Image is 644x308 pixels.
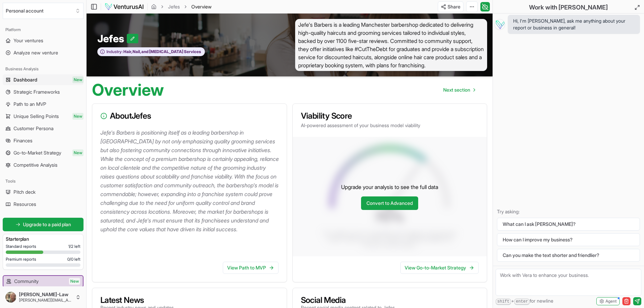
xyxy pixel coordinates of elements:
[3,24,84,35] div: Platform
[596,297,620,305] button: Agent
[14,149,61,156] span: Go-to-Market Strategy
[14,89,60,95] span: Strategic Frameworks
[3,176,84,187] div: Tools
[67,257,80,262] span: 0 / 0 left
[97,47,205,56] button: Industry:Hair, Nail, and [MEDICAL_DATA] Services
[341,183,438,191] p: Upgrade your analysis to see the full data
[72,113,84,120] span: New
[3,35,84,46] a: Your ventures
[3,87,84,97] a: Strategic Frameworks
[361,196,418,210] a: Convert to Advanced
[3,199,84,210] a: Resources
[14,113,59,120] span: Unique Selling Points
[14,162,57,168] span: Competitive Analysis
[529,3,608,12] h2: Work with [PERSON_NAME]
[3,187,84,197] a: Pitch deck
[301,296,395,304] h3: Social Media
[301,112,479,120] h3: Viability Score
[438,1,463,12] button: Share
[191,3,212,10] span: Overview
[3,111,84,122] a: Unique Selling PointsNew
[23,221,71,228] span: Upgrade to a paid plan
[72,149,84,156] span: New
[14,37,43,44] span: Your ventures
[168,3,180,10] a: Jefes
[19,298,73,303] span: [PERSON_NAME][EMAIL_ADDRESS][DOMAIN_NAME]
[14,201,36,208] span: Resources
[151,3,212,10] nav: breadcrumb
[6,257,36,262] span: Premium reports
[106,49,123,54] span: Industry:
[72,76,84,83] span: New
[5,292,16,303] img: ACg8ocJH_RCmj7IG6SaxcLptTC8wG85jUJvlVq57okZcyXToBDsUWacP=s96-c
[497,249,640,262] button: Can you make the text shorter and friendlier?
[123,49,201,54] span: Hair, Nail, and [MEDICAL_DATA] Services
[3,3,84,19] button: Select an organization
[514,299,530,305] kbd: enter
[301,122,479,129] p: AI-powered assessment of your business model viability
[3,47,84,58] a: Analyze new venture
[3,276,83,287] a: CommunityNew
[400,262,479,274] a: View Go-to-Market Strategy
[438,83,480,97] a: Go to next page
[448,3,460,10] span: Share
[497,233,640,246] button: How can I improve my business?
[513,18,635,31] span: Hi, I'm [PERSON_NAME], ask me anything about your report or business in general!
[92,82,164,98] h1: Overview
[3,160,84,170] a: Competitive Analysis
[3,289,84,305] button: [PERSON_NAME]-Law[PERSON_NAME][EMAIL_ADDRESS][DOMAIN_NAME]
[14,101,46,108] span: Path to an MVP
[494,19,505,30] img: Vera
[19,291,73,298] span: [PERSON_NAME]-Law
[68,244,80,249] span: 1 / 2 left
[14,137,32,144] span: Finances
[6,236,80,242] h3: Starter plan
[14,189,35,195] span: Pitch deck
[3,64,84,74] div: Business Analysis
[14,278,39,285] span: Community
[223,262,279,274] a: View Path to MVP
[3,135,84,146] a: Finances
[69,278,80,285] span: New
[100,296,174,304] h3: Latest News
[3,123,84,134] a: Customer Persona
[14,76,37,83] span: Dashboard
[3,147,84,158] a: Go-to-Market StrategyNew
[295,19,487,71] span: Jefe's Barbers is a leading Manchester barbershop dedicated to delivering high-quality haircuts a...
[97,32,127,45] span: Jefes
[605,299,617,304] span: Agent
[3,218,84,231] a: Upgrade to a paid plan
[497,218,640,231] button: What can I ask [PERSON_NAME]?
[100,128,281,234] p: Jefe's Barbers is positioning itself as a leading barbershop in [GEOGRAPHIC_DATA] by not only emp...
[14,49,58,56] span: Analyze new venture
[104,3,144,11] img: logo
[496,299,511,305] kbd: shift
[3,99,84,110] a: Path to an MVP
[443,87,470,93] span: Next section
[6,244,36,249] span: Standard reports
[100,112,279,120] h3: About Jefes
[3,74,84,85] a: DashboardNew
[497,208,640,215] p: Try asking:
[438,83,480,97] nav: pagination
[14,125,53,132] span: Customer Persona
[496,298,553,305] span: + for newline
